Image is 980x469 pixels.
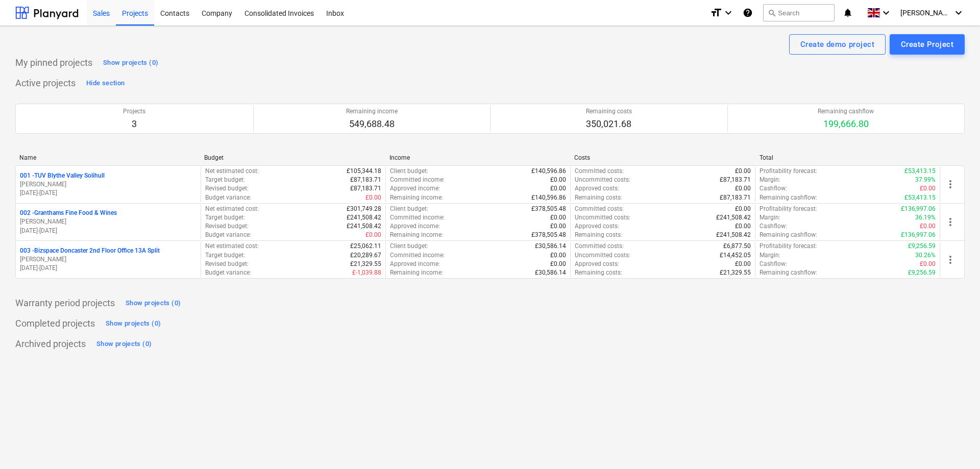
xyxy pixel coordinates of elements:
p: Margin : [759,213,780,222]
p: £87,183.71 [350,176,381,184]
i: notifications [843,7,853,19]
div: Show projects (0) [96,338,152,350]
p: £0.00 [550,251,566,260]
span: more_vert [944,254,957,266]
p: Revised budget : [205,184,249,193]
div: Show projects (0) [126,298,181,309]
p: Projects [123,107,145,116]
p: Margin : [759,251,780,260]
p: Remaining costs : [575,268,622,277]
p: £0.00 [735,260,751,268]
p: Approved income : [390,222,440,231]
p: Approved costs : [575,184,619,193]
p: £0.00 [735,167,751,176]
p: £25,062.11 [350,242,381,251]
p: £241,508.42 [347,222,381,231]
p: Cashflow : [759,260,787,268]
p: [PERSON_NAME] [20,255,197,264]
p: Uncommitted costs : [575,213,630,222]
p: Committed income : [390,213,445,222]
p: Remaining income : [390,231,443,239]
p: [DATE] - [DATE] [20,189,197,198]
p: Warranty period projects [15,297,115,309]
p: Client budget : [390,205,428,213]
p: £0.00 [550,260,566,268]
div: Costs [574,154,751,161]
div: Income [389,154,566,161]
p: £0.00 [735,222,751,231]
p: £241,508.42 [347,213,381,222]
button: Show projects (0) [123,295,183,311]
p: Committed costs : [575,242,624,251]
p: £9,256.59 [908,268,936,277]
p: Target budget : [205,251,245,260]
i: format_size [710,7,722,19]
button: Create Project [890,34,965,55]
div: Create Project [901,38,953,51]
button: Hide section [84,75,127,91]
p: Remaining income : [390,268,443,277]
button: Show projects (0) [94,336,154,352]
div: 001 -TUV Blythe Valley Solihull[PERSON_NAME][DATE]-[DATE] [20,171,197,198]
p: £53,413.15 [904,167,936,176]
p: Net estimated cost : [205,205,259,213]
p: £0.00 [550,176,566,184]
p: £30,586.14 [535,268,566,277]
p: Budget variance : [205,193,251,202]
p: Remaining costs : [575,193,622,202]
p: Budget variance : [205,231,251,239]
p: Remaining cashflow : [759,193,817,202]
p: Profitability forecast : [759,167,817,176]
p: Margin : [759,176,780,184]
p: Client budget : [390,242,428,251]
p: 37.99% [915,176,936,184]
p: £21,329.55 [350,260,381,268]
button: Search [763,4,835,21]
p: Uncommitted costs : [575,176,630,184]
i: keyboard_arrow_down [722,7,734,19]
p: Committed costs : [575,167,624,176]
p: 350,021.68 [586,118,632,130]
div: Create demo project [800,38,874,51]
p: £301,749.28 [347,205,381,213]
p: £87,183.71 [350,184,381,193]
p: [DATE] - [DATE] [20,264,197,273]
p: £0.00 [550,184,566,193]
p: Cashflow : [759,222,787,231]
span: search [768,9,776,17]
p: 003 - Bizspace Doncaster 2nd Floor Office 13A Split [20,246,160,255]
p: £0.00 [735,205,751,213]
p: £0.00 [365,193,381,202]
p: 002 - Granthams Fine Food & Wines [20,209,117,217]
p: £378,505.48 [531,231,566,239]
p: £9,256.59 [908,242,936,251]
p: Approved costs : [575,260,619,268]
iframe: Chat Widget [929,420,980,469]
p: Approved income : [390,184,440,193]
div: Name [19,154,196,161]
p: £21,329.55 [720,268,751,277]
p: Remaining costs [586,107,632,116]
p: Committed income : [390,251,445,260]
p: [DATE] - [DATE] [20,227,197,235]
p: £53,413.15 [904,193,936,202]
div: 002 -Granthams Fine Food & Wines[PERSON_NAME][DATE]-[DATE] [20,209,197,235]
p: £0.00 [365,231,381,239]
button: Show projects (0) [101,55,161,71]
p: £0.00 [550,213,566,222]
p: Net estimated cost : [205,167,259,176]
p: Approved costs : [575,222,619,231]
p: Remaining cashflow : [759,268,817,277]
p: Profitability forecast : [759,242,817,251]
p: Committed income : [390,176,445,184]
p: 001 - TUV Blythe Valley Solihull [20,171,105,180]
p: £241,508.42 [716,231,751,239]
div: 003 -Bizspace Doncaster 2nd Floor Office 13A Split[PERSON_NAME][DATE]-[DATE] [20,246,197,273]
p: Remaining cashflow [818,107,874,116]
p: 30.26% [915,251,936,260]
p: £0.00 [735,184,751,193]
span: more_vert [944,216,957,228]
p: Target budget : [205,213,245,222]
p: Remaining cashflow : [759,231,817,239]
div: Budget [204,154,381,161]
